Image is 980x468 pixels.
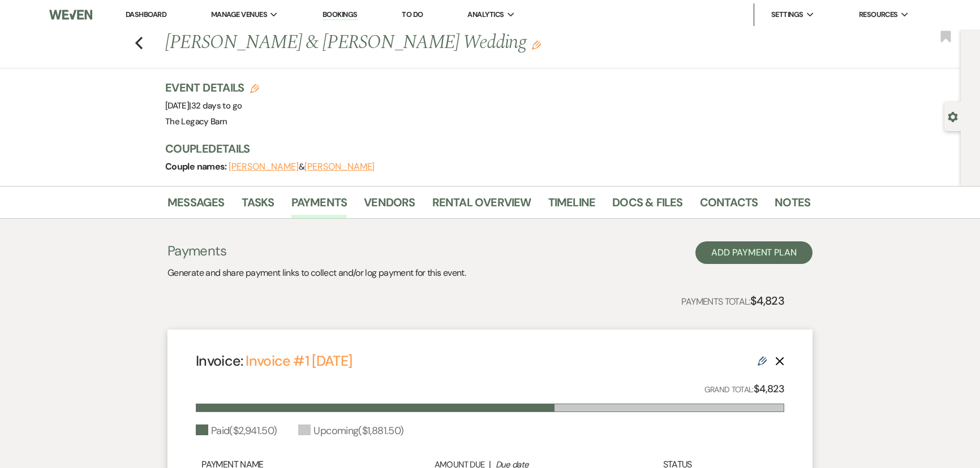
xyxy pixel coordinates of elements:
strong: $4,823 [754,382,784,396]
p: Payments Total: [681,292,784,310]
button: [PERSON_NAME] [229,162,299,171]
p: Generate and share payment links to collect and/or log payment for this event. [167,266,466,280]
span: Resources [859,9,898,20]
a: Invoice #1 [DATE] [246,352,352,370]
a: Docs & Files [612,193,682,218]
span: Settings [771,9,803,20]
span: Couple names: [165,161,229,172]
a: Dashboard [126,10,166,19]
button: Open lead details [948,111,958,122]
span: 32 days to go [191,100,242,111]
h3: Couple Details [165,141,799,157]
a: Messages [167,193,225,218]
a: Bookings [323,10,358,20]
img: Weven Logo [49,3,92,27]
a: Rental Overview [432,193,531,218]
a: Notes [775,193,810,218]
a: Payments [291,193,347,218]
div: Upcoming ( $1,881.50 ) [298,423,403,439]
button: [PERSON_NAME] [304,162,375,171]
h1: [PERSON_NAME] & [PERSON_NAME] Wedding [165,29,672,57]
a: Contacts [700,193,758,218]
h3: Event Details [165,80,259,96]
span: [DATE] [165,100,242,111]
span: | [189,100,242,111]
a: Tasks [242,193,274,218]
div: Paid ( $2,941.50 ) [196,423,277,439]
a: To Do [402,10,423,19]
span: Manage Venues [211,9,267,20]
span: The Legacy Barn [165,116,227,127]
a: Vendors [364,193,415,218]
button: Add Payment Plan [695,241,813,264]
p: Grand Total: [704,381,785,397]
span: & [229,161,375,172]
strong: $4,823 [750,293,784,308]
h3: Payments [167,241,466,261]
button: Edit [532,40,541,50]
span: Analytics [467,9,504,20]
h4: Invoice: [196,351,352,371]
a: Timeline [548,193,596,218]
